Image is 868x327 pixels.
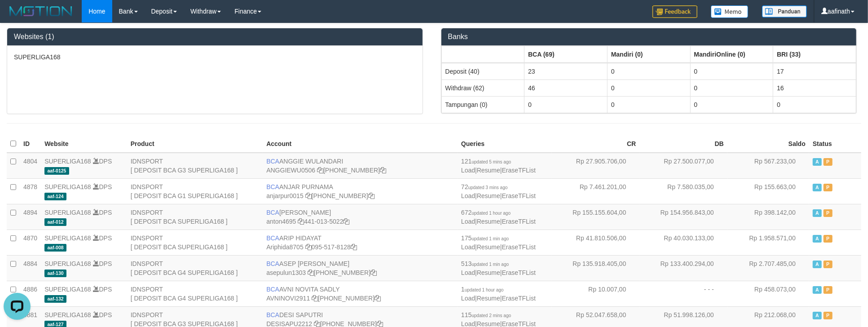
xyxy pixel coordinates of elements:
[824,209,833,217] span: Paused
[762,5,807,18] img: panduan.png
[502,243,536,251] a: EraseTFList
[41,178,127,204] td: DPS
[477,167,500,174] a: Resume
[468,185,508,190] span: updated 3 mins ago
[477,269,500,276] a: Resume
[461,234,509,242] span: 175
[727,255,809,281] td: Rp 2.707.485,00
[824,312,833,319] span: Paused
[552,204,639,230] td: Rp 155.155.604,00
[441,46,524,63] th: Group: activate to sort column ascending
[266,243,304,251] a: Ariphida8705
[552,153,639,179] td: Rp 27.905.706,00
[690,80,773,96] td: 0
[441,80,524,96] td: Withdraw (62)
[127,230,263,255] td: IDNSPORT [ DEPOSIT BCA SUPERLIGA168 ]
[607,80,690,96] td: 0
[461,167,475,174] a: Load
[471,262,509,267] span: updated 1 min ago
[461,243,475,251] a: Load
[773,46,856,63] th: Group: activate to sort column ascending
[44,193,66,200] span: aaf-124
[461,286,536,302] span: | |
[458,135,552,153] th: Queries
[7,4,75,18] img: MOTION_logo.png
[809,135,861,153] th: Status
[471,313,511,318] span: updated 2 mins ago
[461,286,504,293] span: 1
[20,230,41,255] td: 4870
[441,96,524,113] td: Tampungan (0)
[44,244,66,252] span: aaf-008
[824,235,833,243] span: Paused
[20,178,41,204] td: 4878
[41,153,127,179] td: DPS
[461,183,536,199] span: | |
[524,63,608,80] td: 23
[502,192,536,199] a: EraseTFList
[263,230,458,255] td: ARIP HIDAYAT 095-517-8128
[465,287,504,292] span: updated 1 hour ago
[471,211,511,216] span: updated 1 hour ago
[813,184,822,191] span: Active
[813,209,822,217] span: Active
[41,230,127,255] td: DPS
[44,209,91,216] a: SUPERLIGA168
[20,135,41,153] th: ID
[375,295,381,302] a: Copy 4062280135 to clipboard
[266,295,310,302] a: AVNINOVI2911
[20,153,41,179] td: 4804
[266,209,279,216] span: BCA
[368,192,375,199] a: Copy 4062281620 to clipboard
[14,33,416,41] h3: Websites (1)
[502,269,536,276] a: EraseTFList
[607,96,690,113] td: 0
[4,4,31,31] button: Open LiveChat chat widget
[711,5,749,18] img: Button%20Memo.svg
[127,178,263,204] td: IDNSPORT [ DEPOSIT BCA G1 SUPERLIGA168 ]
[305,243,312,251] a: Copy Ariphida8705 to clipboard
[524,96,608,113] td: 0
[370,269,377,276] a: Copy 4062281875 to clipboard
[266,234,279,242] span: BCA
[20,281,41,306] td: 4886
[263,135,458,153] th: Account
[41,204,127,230] td: DPS
[813,286,822,294] span: Active
[461,158,536,174] span: | |
[461,183,507,190] span: 72
[312,295,318,302] a: Copy AVNINOVI2911 to clipboard
[813,158,822,166] span: Active
[308,269,314,276] a: Copy asepulun1303 to clipboard
[471,159,511,164] span: updated 5 mins ago
[127,153,263,179] td: IDNSPORT [ DEPOSIT BCA G3 SUPERLIGA168 ]
[263,204,458,230] td: [PERSON_NAME] 441-013-5022
[461,260,509,267] span: 513
[41,255,127,281] td: DPS
[461,234,536,251] span: | |
[298,218,304,225] a: Copy anton4695 to clipboard
[266,269,306,276] a: asepulun1303
[263,178,458,204] td: ANJAR PURNAMA [PHONE_NUMBER]
[813,235,822,243] span: Active
[727,153,809,179] td: Rp 567.233,00
[266,286,279,293] span: BCA
[351,243,357,251] a: Copy 0955178128 to clipboard
[471,236,509,241] span: updated 1 min ago
[127,255,263,281] td: IDNSPORT [ DEPOSIT BCA G4 SUPERLIGA168 ]
[14,53,416,62] p: SUPERLIGA168
[266,192,304,199] a: anjarpur0015
[448,33,850,41] h3: Banks
[639,178,727,204] td: Rp 7.580.035,00
[477,192,500,199] a: Resume
[652,5,697,18] img: Feedback.jpg
[773,80,856,96] td: 16
[639,281,727,306] td: - - -
[502,218,536,225] a: EraseTFList
[824,158,833,166] span: Paused
[44,286,91,293] a: SUPERLIGA168
[477,218,500,225] a: Resume
[461,311,511,318] span: 115
[813,312,822,319] span: Active
[461,295,475,302] a: Load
